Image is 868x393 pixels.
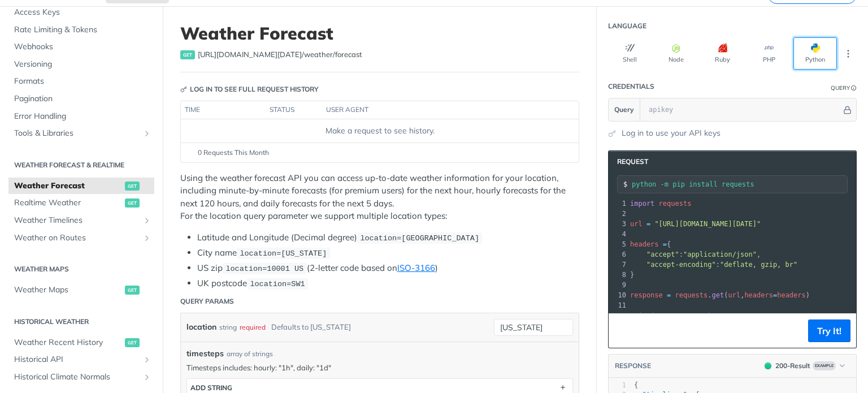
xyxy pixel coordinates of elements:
[632,180,847,188] input: Request instructions
[609,280,628,290] div: 9
[659,200,692,208] span: requests
[360,234,479,243] span: location=[GEOGRAPHIC_DATA]
[180,172,579,223] p: Using the weather forecast API you can access up-to-date weather information for your location, i...
[185,125,574,137] div: Make a request to see history.
[8,212,154,229] a: Weather TimelinesShow subpages for Weather Timelines
[186,362,573,373] p: Timesteps includes: hourly: "1h", daily: "1d"
[322,101,556,119] th: user agent
[125,338,140,347] span: get
[744,291,773,299] span: headers
[634,381,638,389] span: {
[840,45,857,62] button: More Languages
[14,215,140,226] span: Weather Timelines
[609,310,628,321] div: 12
[14,180,122,192] span: Weather Forecast
[611,157,648,167] span: Request
[609,239,628,249] div: 5
[630,291,810,299] span: . ( , )
[8,317,154,327] h2: Historical Weather
[180,23,579,44] h1: Weather Forecast
[683,251,757,258] span: "application/json"
[14,59,151,70] span: Versioning
[14,354,140,365] span: Historical API
[831,84,857,92] div: QueryInformation
[813,361,836,370] span: Example
[609,229,628,239] div: 4
[225,265,303,273] span: location=10001 US
[8,4,154,21] a: Access Keys
[609,219,628,229] div: 3
[8,282,154,299] a: Weather Mapsget
[8,108,154,125] a: Error Handling
[180,84,319,94] div: Log in to see full request history
[609,270,628,280] div: 8
[777,291,806,299] span: headers
[654,37,698,70] button: Node
[219,319,237,335] div: string
[8,369,154,386] a: Historical Climate NormalsShow subpages for Historical Climate Normals
[197,262,579,275] li: US zip (2-letter code based on )
[609,198,628,209] div: 1
[630,291,663,299] span: response
[667,291,671,299] span: =
[8,334,154,351] a: Weather Recent Historyget
[14,7,151,18] span: Access Keys
[142,355,151,364] button: Show subpages for Historical API
[8,178,154,195] a: Weather Forecastget
[609,290,628,300] div: 10
[614,322,630,339] button: Copy to clipboard
[125,286,140,295] span: get
[646,220,650,228] span: =
[608,37,652,70] button: Shell
[271,319,351,335] div: Defaults to [US_STATE]
[675,291,708,299] span: requests
[614,105,634,115] span: Query
[125,198,140,208] span: get
[841,104,853,115] button: Hide
[609,260,628,270] div: 7
[609,209,628,219] div: 2
[8,160,154,170] h2: Weather Forecast & realtime
[8,195,154,211] a: Realtime Weatherget
[773,291,777,299] span: =
[643,98,841,121] input: apikey
[630,251,761,258] span: : ,
[646,261,716,269] span: "accept-encoding"
[8,125,154,142] a: Tools & LibrariesShow subpages for Tools & Libraries
[198,148,269,158] span: 0 Requests This Month
[8,90,154,107] a: Pagination
[630,271,634,279] span: }
[142,234,151,243] button: Show subpages for Weather on Routes
[14,93,151,105] span: Pagination
[186,319,216,335] label: location
[728,291,740,299] span: url
[831,84,850,92] div: Query
[609,98,640,121] button: Query
[630,240,671,248] span: {
[712,291,724,299] span: get
[765,362,771,369] span: 200
[630,200,654,208] span: import
[240,249,327,258] span: location=[US_STATE]
[614,360,652,372] button: RESPONSE
[14,197,122,209] span: Realtime Weather
[630,240,659,248] span: headers
[266,101,322,119] th: status
[663,240,667,248] span: =
[8,73,154,90] a: Formats
[180,296,234,306] div: Query Params
[198,49,362,61] span: https://api.tomorrow.io/v4/weather/forecast
[843,49,853,59] svg: More ellipsis
[180,86,187,93] svg: Key
[8,264,154,274] h2: Weather Maps
[8,56,154,73] a: Versioning
[759,360,850,372] button: 200200-ResultExample
[14,76,151,87] span: Formats
[14,24,151,36] span: Rate Limiting & Tokens
[8,351,154,368] a: Historical APIShow subpages for Historical API
[142,129,151,138] button: Show subpages for Tools & Libraries
[8,230,154,247] a: Weather on RoutesShow subpages for Weather on Routes
[14,232,140,244] span: Weather on Routes
[701,37,744,70] button: Ruby
[197,231,579,244] li: Latitude and Longitude (Decimal degree)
